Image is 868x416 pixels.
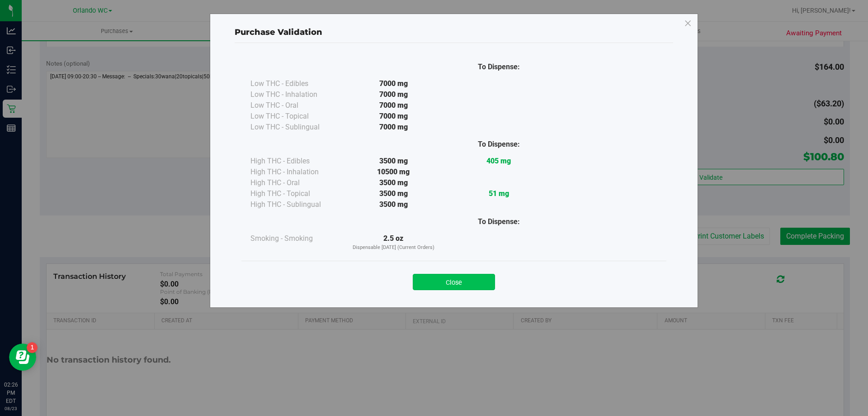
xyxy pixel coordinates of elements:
iframe: Resource center unread badge [27,342,38,353]
span: Purchase Validation [235,27,322,37]
div: 7000 mg [341,100,446,111]
div: To Dispense: [446,139,552,150]
div: High THC - Oral [250,177,341,188]
p: Dispensable [DATE] (Current Orders) [341,244,446,252]
div: High THC - Topical [250,188,341,199]
div: 3500 mg [341,156,446,167]
div: To Dispense: [446,62,552,72]
div: 3500 mg [341,199,446,210]
strong: 405 mg [486,157,511,165]
div: 7000 mg [341,78,446,89]
button: Close [413,274,495,290]
div: 7000 mg [341,89,446,100]
div: High THC - Inhalation [250,167,341,177]
div: Low THC - Edibles [250,78,341,89]
div: 7000 mg [341,122,446,133]
div: 3500 mg [341,188,446,199]
div: Smoking - Smoking [250,233,341,244]
div: 10500 mg [341,167,446,177]
div: High THC - Edibles [250,156,341,167]
div: Low THC - Topical [250,111,341,122]
strong: 51 mg [489,189,509,198]
div: Low THC - Inhalation [250,89,341,100]
div: 7000 mg [341,111,446,122]
div: 3500 mg [341,177,446,188]
div: To Dispense: [446,216,552,227]
div: Low THC - Oral [250,100,341,111]
div: High THC - Sublingual [250,199,341,210]
div: 2.5 oz [341,233,446,252]
div: Low THC - Sublingual [250,122,341,133]
iframe: Resource center [9,344,36,371]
